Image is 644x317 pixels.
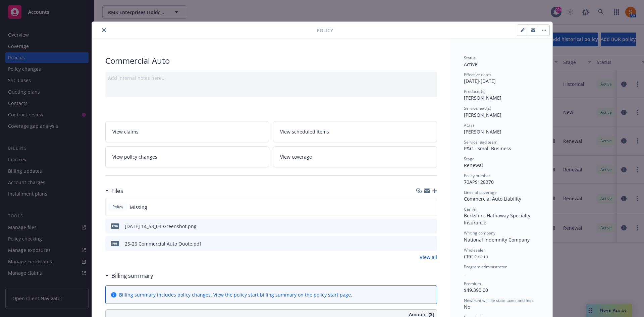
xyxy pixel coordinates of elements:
span: View scheduled items [280,128,329,135]
a: View policy changes [105,146,269,167]
a: View claims [105,121,269,142]
span: Effective dates [464,72,491,77]
span: View coverage [280,153,312,160]
div: 25-26 Commercial Auto Quote.pdf [125,240,201,247]
span: National Indemnity Company [464,236,530,243]
a: View scheduled items [273,121,437,142]
h3: Billing summary [111,271,153,280]
span: CRC Group [464,253,488,260]
span: Renewal [464,162,483,168]
span: Wholesaler [464,247,485,253]
span: - [464,270,466,276]
a: View all [420,254,437,261]
div: [DATE] - [DATE] [464,72,539,85]
span: View claims [112,128,139,135]
button: close [100,26,108,34]
span: Carrier [464,206,477,212]
span: Policy [317,27,333,34]
div: Billing summary includes policy changes. View the policy start billing summary on the . [119,291,352,298]
span: P&C - Small Business [464,145,511,152]
button: download file [418,240,423,247]
span: [PERSON_NAME] [464,128,501,135]
h3: Files [111,187,123,195]
button: preview file [428,223,434,230]
span: Premium [464,281,481,286]
span: Missing [130,204,147,211]
div: Commercial Auto [105,55,437,66]
span: Program administrator [464,264,507,270]
span: View policy changes [112,153,157,160]
span: Lines of coverage [464,190,497,195]
span: Writing company [464,230,495,236]
span: Newfront will file state taxes and fees [464,298,534,303]
button: preview file [428,240,434,247]
span: No [464,304,470,310]
span: Status [464,55,476,61]
div: [DATE] 14_53_03-Greenshot.png [125,223,197,230]
span: Stage [464,156,475,162]
span: Producer(s) [464,89,486,94]
span: pdf [111,241,119,246]
span: AC(s) [464,122,474,128]
div: Files [105,187,123,195]
span: Policy [111,204,124,210]
span: Service lead(s) [464,105,491,111]
a: View coverage [273,146,437,167]
div: Commercial Auto Liability [464,195,539,202]
span: Berkshire Hathaway Specialty Insurance [464,212,532,226]
span: Active [464,61,477,67]
a: policy start page [314,292,351,298]
span: [PERSON_NAME] [464,112,501,118]
button: download file [418,223,423,230]
span: $49,390.00 [464,287,488,293]
span: png [111,223,119,228]
span: Service lead team [464,139,497,145]
span: Policy number [464,173,490,178]
span: 70APS128370 [464,179,494,185]
div: Billing summary [105,271,153,280]
div: Add internal notes here... [108,74,434,82]
span: [PERSON_NAME] [464,95,501,101]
